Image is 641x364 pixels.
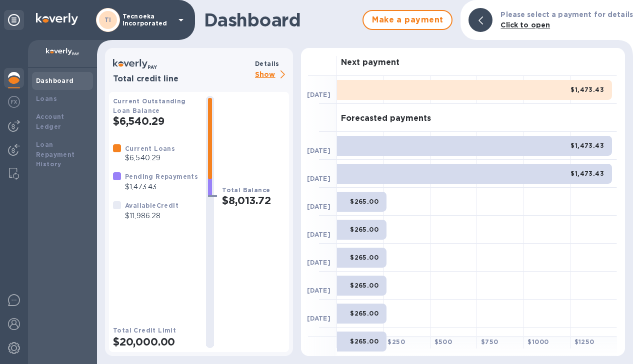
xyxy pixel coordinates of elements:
[204,9,357,30] h1: Dashboard
[570,86,604,93] b: $1,473.43
[36,77,74,84] b: Dashboard
[341,58,399,67] h3: Next payment
[570,142,604,149] b: $1,473.43
[307,203,330,210] b: [DATE]
[527,338,548,346] b: $ 1000
[350,310,378,317] b: $265.00
[125,153,175,163] p: $6,540.29
[307,91,330,98] b: [DATE]
[574,338,594,346] b: $ 1250
[362,10,452,30] button: Make a payment
[307,231,330,238] b: [DATE]
[113,327,176,334] b: Total Credit Limit
[104,16,111,23] b: TI
[350,254,378,261] b: $265.00
[36,95,57,102] b: Loans
[500,21,550,29] b: Click to open
[434,338,452,346] b: $ 500
[255,60,279,67] b: Details
[222,186,270,194] b: Total Balance
[113,74,251,84] h3: Total credit line
[125,173,198,180] b: Pending Repayments
[125,211,178,221] p: $11,986.28
[307,147,330,154] b: [DATE]
[36,13,78,25] img: Logo
[307,315,330,322] b: [DATE]
[481,338,498,346] b: $ 750
[36,113,64,130] b: Account Ledger
[125,145,175,152] b: Current Loans
[307,259,330,266] b: [DATE]
[350,282,378,289] b: $265.00
[222,194,285,207] h2: $8,013.72
[122,13,172,27] p: Tecnoeka Incorporated
[125,202,178,209] b: Available Credit
[570,170,604,177] b: $1,473.43
[125,182,198,192] p: $1,473.43
[255,69,289,81] p: Show
[350,198,378,205] b: $265.00
[113,97,186,114] b: Current Outstanding Loan Balance
[307,175,330,182] b: [DATE]
[36,141,75,168] b: Loan Repayment History
[307,287,330,294] b: [DATE]
[8,96,20,108] img: Foreign exchange
[350,338,378,345] b: $265.00
[113,336,198,348] h2: $20,000.00
[341,114,431,123] h3: Forecasted payments
[387,338,405,346] b: $ 250
[4,10,24,30] div: Unpin categories
[500,10,633,18] b: Please select a payment for details
[371,14,443,26] span: Make a payment
[350,226,378,233] b: $265.00
[113,115,198,127] h2: $6,540.29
